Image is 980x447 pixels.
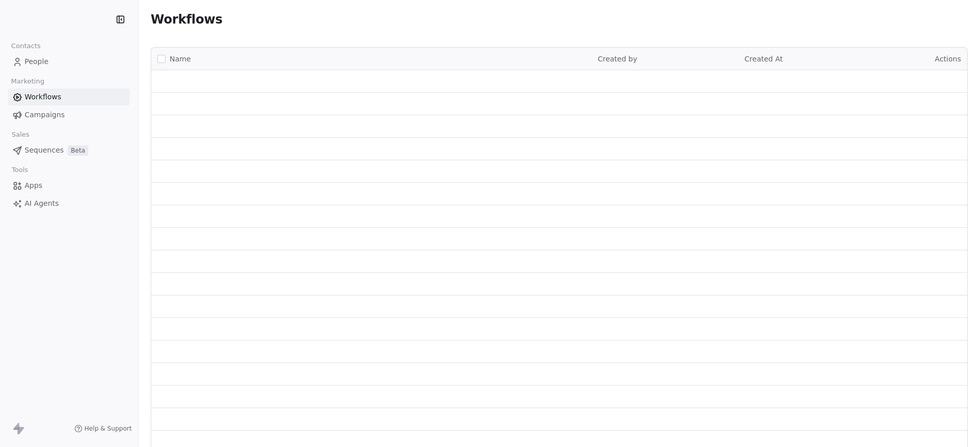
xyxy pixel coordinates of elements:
a: Help & Support [74,424,132,433]
a: SequencesBeta [8,142,130,159]
span: Name [170,54,191,65]
span: Sequences [25,145,64,156]
a: AI Agents [8,195,130,212]
span: Apps [25,180,43,191]
span: AI Agents [25,198,59,209]
span: Sales [7,127,34,142]
a: Campaigns [8,107,130,123]
span: Actions [935,55,961,63]
a: Apps [8,177,130,194]
span: Workflows [151,12,222,27]
span: Workflows [25,92,62,102]
a: Workflows [8,89,130,105]
span: Marketing [7,74,49,89]
span: Created by [598,55,637,63]
a: People [8,53,130,70]
span: Contacts [7,38,45,54]
span: People [25,56,49,67]
span: Tools [7,162,32,178]
span: Campaigns [25,110,65,120]
span: Help & Support [85,424,132,433]
span: Created At [745,55,783,63]
span: Beta [68,145,88,156]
